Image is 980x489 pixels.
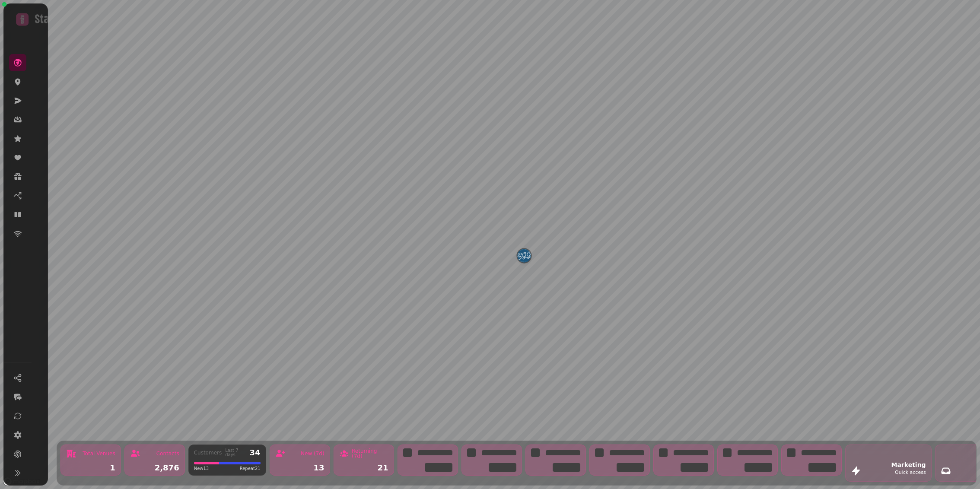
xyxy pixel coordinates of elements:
[275,464,325,472] div: 13
[240,465,261,472] span: Repeat 21
[517,249,531,265] div: Map marker
[891,469,926,476] div: Quick access
[845,445,932,482] button: MarketingQuick access
[517,249,531,263] button: Everything Good Goes
[130,464,179,472] div: 2,876
[83,451,115,456] div: Total Venues
[194,450,222,455] div: Customers
[339,464,388,472] div: 21
[225,448,246,457] div: Last 7 days
[891,460,926,469] div: Marketing
[66,464,115,472] div: 1
[301,451,325,456] div: New (7d)
[156,451,179,456] div: Contacts
[352,448,388,459] div: Returning (7d)
[250,449,261,457] div: 34
[194,465,209,472] span: New 13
